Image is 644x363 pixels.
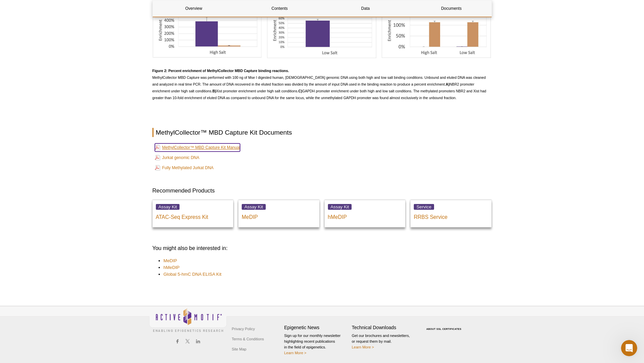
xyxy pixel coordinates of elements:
[230,334,266,344] a: Terms & Conditions
[352,345,374,349] a: Learn More >
[242,204,266,210] span: Assay Kit
[410,200,492,227] a: Service RRBS Service
[410,0,493,17] a: Documents
[446,82,450,86] strong: A)
[155,154,199,162] a: Jurkat genomic DNA
[152,187,492,195] h3: Recommended Products
[325,200,406,227] a: Assay Kit hMeDIP
[156,204,180,210] span: Assay Kit
[152,69,486,100] span: MethylCollector MBD Capture was performed with 100 ng of Mse I digested human, [DEMOGRAPHIC_DATA]...
[156,210,230,221] p: ATAC-Seq Express Kit
[284,351,307,355] a: Learn More >
[149,306,227,334] img: Active Motif,
[352,333,416,350] p: Get our brochures and newsletters, or request them by mail.
[155,164,214,172] a: Fully Methylated Jurkat DNA
[212,89,216,93] strong: B)
[164,271,222,278] a: Global 5-hmC DNA ELISA Kit
[230,324,257,334] a: Privacy Policy
[164,264,180,271] a: hMeDIP
[153,0,235,17] a: Overview
[420,318,470,333] table: Click to Verify - This site chose Symantec SSL for secure e-commerce and confidential communicati...
[284,333,349,356] p: Sign up for our monthly newsletter highlighting recent publications in the field of epigenetics.
[242,210,316,221] p: MeDIP
[152,244,492,252] h3: You might also be interested in:
[299,89,302,93] strong: C)
[164,257,177,264] a: MeDIP
[426,328,461,330] a: ABOUT SSL CERTIFICATES
[152,128,492,137] h2: MethylCollector™ MBD Capture Kit Documents
[155,143,240,152] a: MethylCollector™ MBD Capture Kit Manual
[238,200,319,227] a: Assay Kit MeDIP
[230,344,248,354] a: Site Map
[414,210,488,221] p: RRBS Service
[621,340,637,356] iframe: Intercom live chat
[328,204,352,210] span: Assay Kit
[328,210,402,221] p: hMeDIP
[284,325,349,331] h4: Epigenetic News
[152,69,289,73] strong: Figure 2: Percent enrichment of MethylCollector MBD Capture binding reactions.
[239,0,321,17] a: Contents
[414,204,434,210] span: Service
[152,200,234,227] a: Assay Kit ATAC-Seq Express Kit
[352,325,416,331] h4: Technical Downloads
[325,0,407,17] a: Data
